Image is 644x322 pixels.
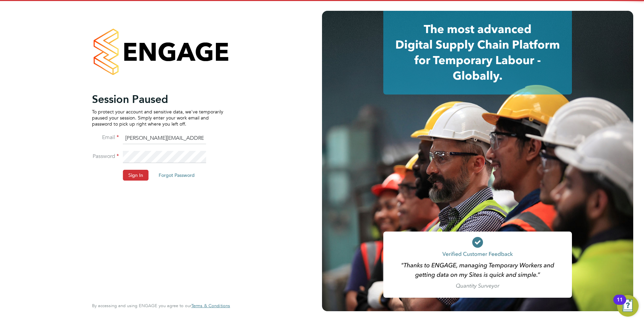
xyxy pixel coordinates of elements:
label: Email [92,134,119,141]
h2: Session Paused [92,92,223,106]
input: Enter your work email... [123,132,206,144]
a: Terms & Conditions [191,303,230,308]
p: To protect your account and sensitive data, we've temporarily paused your session. Simply enter y... [92,109,223,127]
button: Sign In [123,170,149,181]
button: Open Resource Center, 11 new notifications [617,295,639,317]
button: Forgot Password [153,170,200,181]
span: By accessing and using ENGAGE you agree to our [92,303,230,308]
div: 11 [617,300,623,308]
label: Password [92,153,119,160]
